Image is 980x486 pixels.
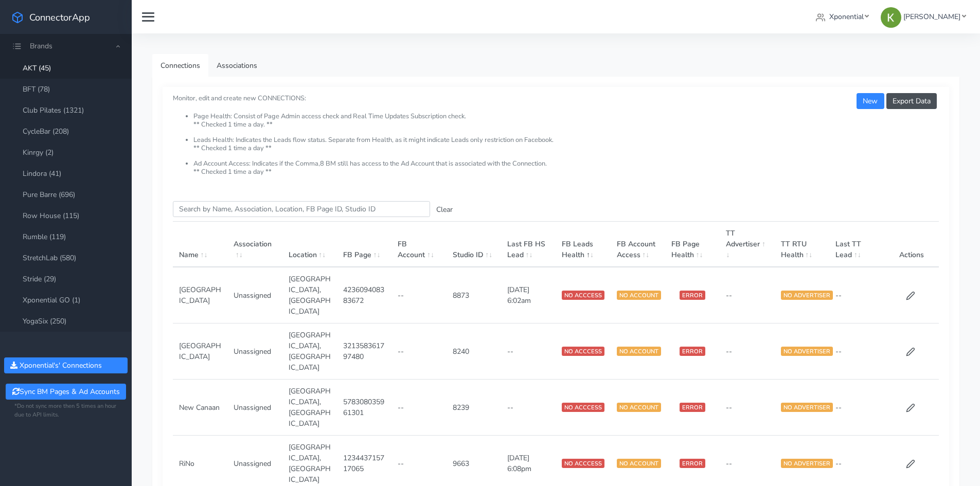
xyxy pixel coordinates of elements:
[720,222,774,267] th: TT Advertiser
[208,54,265,77] a: Associations
[884,222,939,267] th: Actions
[617,403,661,412] span: NO ACCOUNT
[720,380,774,436] td: --
[193,160,939,176] li: Ad Account Access: Indicates if the Comma,8 BM still has access to the Ad Account that is associa...
[501,380,556,436] td: --
[282,267,337,323] td: [GEOGRAPHIC_DATA],[GEOGRAPHIC_DATA]
[227,380,282,436] td: Unassigned
[829,222,884,267] th: Last TT Lead
[617,291,661,300] span: NO ACCOUNT
[829,267,884,323] td: --
[6,384,126,400] button: Sync BM Pages & Ad Accounts
[886,93,937,109] button: Export Data
[227,323,282,380] td: Unassigned
[562,291,604,300] span: NO ACCCESS
[617,459,661,468] span: NO ACCOUNT
[775,222,829,267] th: TT RTU Health
[29,11,90,24] span: ConnectorApp
[781,459,833,468] span: NO ADVERTISER
[227,222,282,267] th: Association
[4,357,128,373] button: Xponential's' Connections
[680,403,705,412] span: ERROR
[881,7,901,28] img: Kristine Lee
[282,380,337,436] td: [GEOGRAPHIC_DATA],[GEOGRAPHIC_DATA]
[152,54,208,77] a: Connections
[562,459,604,468] span: NO ACCCESS
[501,267,556,323] td: [DATE] 6:02am
[282,323,337,380] td: [GEOGRAPHIC_DATA],[GEOGRAPHIC_DATA]
[562,347,604,356] span: NO ACCCESS
[391,323,446,380] td: --
[173,85,939,176] small: Monitor, edit and create new CONNECTIONS:
[447,323,501,380] td: 8240
[617,347,661,356] span: NO ACCOUNT
[193,136,939,160] li: Leads Health: Indicates the Leads flow status. Separate from Health, as it might indicate Leads o...
[14,402,117,420] small: *Do not sync more then 5 times an hour due to API limits.
[665,222,720,267] th: FB Page Health
[562,403,604,412] span: NO ACCCESS
[173,380,227,436] td: New Canaan
[903,12,960,22] span: [PERSON_NAME]
[877,7,970,26] a: [PERSON_NAME]
[720,323,774,380] td: --
[857,93,884,109] button: New
[173,323,227,380] td: [GEOGRAPHIC_DATA]
[227,267,282,323] td: Unassigned
[447,267,501,323] td: 8873
[501,222,556,267] th: Last FB HS Lead
[680,291,705,300] span: ERROR
[680,459,705,468] span: ERROR
[391,380,446,436] td: --
[501,323,556,380] td: --
[447,222,501,267] th: Studio ID
[391,222,446,267] th: FB Account
[337,267,391,323] td: 423609408383672
[829,323,884,380] td: --
[720,267,774,323] td: --
[556,222,610,267] th: FB Leads Health
[30,41,52,51] span: Brands
[337,222,391,267] th: FB Page
[193,113,939,136] li: Page Health: Consist of Page Admin access check and Real Time Updates Subscription check. ** Chec...
[337,323,391,380] td: 321358361797480
[430,202,459,218] button: Clear
[447,380,501,436] td: 8239
[680,347,705,356] span: ERROR
[611,222,665,267] th: FB Account Access
[173,267,227,323] td: [GEOGRAPHIC_DATA]
[173,201,430,217] input: enter text you want to search
[829,12,864,22] span: Xponential
[173,222,227,267] th: Name
[337,380,391,436] td: 578308035961301
[391,267,446,323] td: --
[282,222,337,267] th: Location
[781,347,833,356] span: NO ADVERTISER
[781,291,833,300] span: NO ADVERTISER
[812,7,873,26] a: Xponential
[829,380,884,436] td: --
[781,403,833,412] span: NO ADVERTISER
